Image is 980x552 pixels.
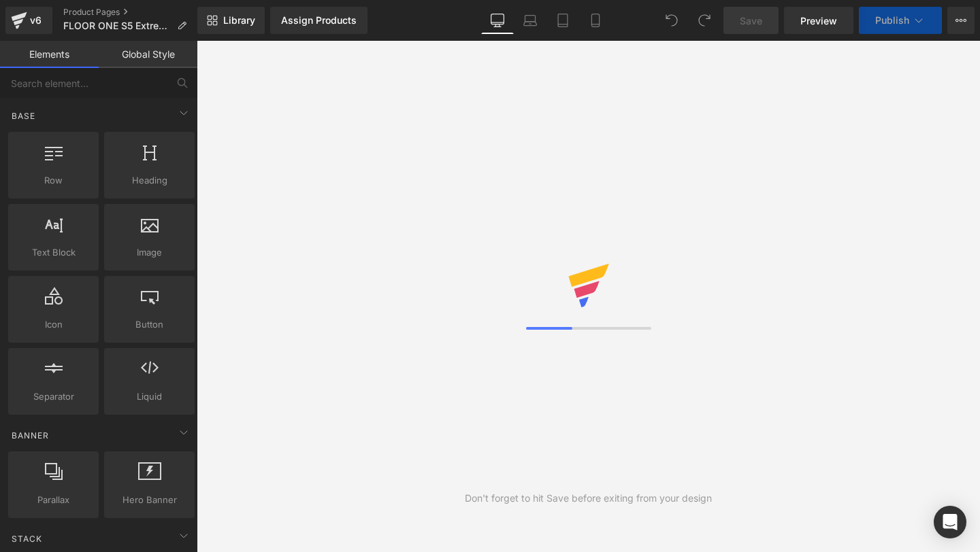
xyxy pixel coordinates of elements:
[10,109,37,122] span: Base
[947,7,975,34] button: More
[12,317,95,332] span: Icon
[27,12,44,29] div: v6
[465,491,712,506] div: Don't forget to hit Save before exiting from your design
[197,7,265,34] a: New Library
[12,173,95,188] span: Row
[579,7,612,34] a: Mobile
[740,14,762,28] span: Save
[108,493,191,507] span: Hero Banner
[546,7,579,34] a: Tablet
[10,429,50,442] span: Banner
[875,15,909,26] span: Publish
[481,7,514,34] a: Desktop
[934,506,966,538] div: Open Intercom Messenger
[281,15,357,26] div: Assign Products
[63,7,197,18] a: Product Pages
[800,14,837,28] span: Preview
[12,493,95,507] span: Parallax
[63,20,171,31] span: FLOOR ONE S5 Extreme
[658,7,685,34] button: Undo
[108,317,191,332] span: Button
[514,7,546,34] a: Laptop
[99,41,197,68] a: Global Style
[108,390,191,404] span: Liquid
[10,532,44,545] span: Stack
[108,173,191,188] span: Heading
[5,7,52,34] a: v6
[859,7,942,34] button: Publish
[108,245,191,260] span: Image
[12,245,95,260] span: Text Block
[12,390,95,404] span: Separator
[691,7,718,34] button: Redo
[223,14,255,27] span: Library
[784,7,853,34] a: Preview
